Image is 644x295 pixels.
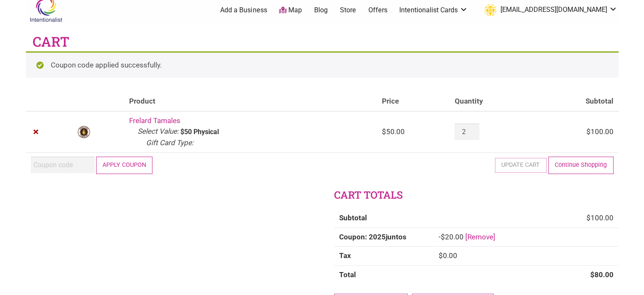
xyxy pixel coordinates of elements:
th: Coupon: 2025juntos [334,228,434,247]
p: Physical [193,129,219,135]
a: Intentionalist Cards [399,6,468,15]
div: Coupon code applied successfully. [26,51,619,78]
td: - [434,228,619,247]
a: Map [279,6,302,15]
th: Product [124,92,377,111]
li: pdbsailor@gmail.com [480,3,617,18]
span: $ [586,127,591,136]
span: $ [590,270,594,279]
a: Remove Frelard Tamales from cart [31,126,42,138]
span: $ [439,251,443,260]
a: Offers [368,6,387,15]
bdi: 100.00 [586,214,614,222]
p: $50 [180,129,192,135]
h1: Cart [33,32,69,51]
h2: Cart totals [334,188,619,202]
button: Update cart [495,158,547,172]
span: $ [382,127,386,136]
a: Continue Shopping [548,157,614,174]
th: Tax [334,246,434,265]
bdi: 100.00 [586,127,614,136]
a: Remove 2025juntos coupon [465,233,495,241]
a: Frelard Tamales [129,116,180,125]
a: Store [340,6,356,15]
input: Product quantity [455,124,479,140]
th: Price [377,92,450,111]
bdi: 80.00 [590,270,614,279]
input: Coupon code [31,157,94,173]
th: Total [334,265,434,284]
dt: Gift Card Type: [146,138,193,149]
a: [EMAIL_ADDRESS][DOMAIN_NAME] [480,3,617,18]
bdi: 0.00 [439,251,457,260]
th: Subtotal [534,92,618,111]
button: Apply coupon [96,157,153,174]
img: Frelard Tamales logo [77,125,91,139]
a: Blog [314,6,328,15]
span: $ [441,233,445,241]
span: $ [586,214,591,222]
bdi: 50.00 [382,127,405,136]
span: 20.00 [441,233,464,241]
a: Add a Business [220,6,267,15]
dt: Select Value: [138,126,179,137]
th: Quantity [450,92,534,111]
th: Subtotal [334,209,434,228]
